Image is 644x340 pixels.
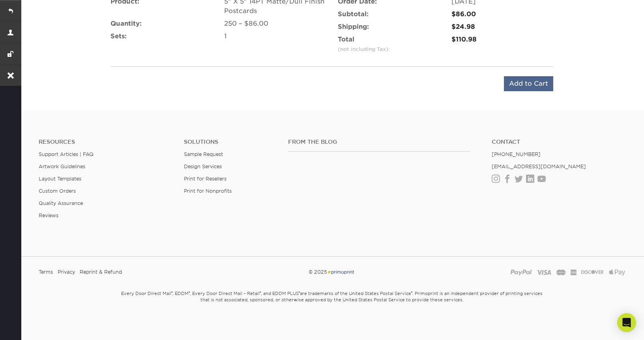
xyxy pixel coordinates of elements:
[492,151,541,157] a: [PHONE_NUMBER]
[451,9,553,19] div: $86.00
[39,188,76,194] a: Custom Orders
[58,266,75,278] a: Privacy
[338,9,369,19] label: Subtotal:
[39,200,83,206] a: Quality Assurance
[101,287,563,322] small: Every Door Direct Mail , EDDM , Every Door Direct Mail – Retail , and EDDM PLUS are trademarks of...
[451,35,553,44] div: $110.98
[299,291,300,295] sup: ®
[232,266,431,278] div: © 2025
[184,151,223,157] a: Sample Request
[451,22,553,32] div: $24.98
[224,19,326,28] div: 250 – $86.00
[411,291,412,295] sup: ®
[189,291,190,295] sup: ®
[110,19,142,28] label: Quantity:
[260,291,261,295] sup: ®
[224,32,326,41] div: 1
[504,76,553,91] input: Add to Cart
[338,35,390,54] label: Total
[338,22,369,32] label: Shipping:
[39,151,94,157] a: Support Articles | FAQ
[39,176,81,182] a: Layout Templates
[617,313,636,332] div: Open Intercom Messenger
[110,32,127,41] label: Sets:
[288,139,470,145] h4: From the Blog
[39,266,53,278] a: Terms
[184,139,276,145] h4: Solutions
[492,163,586,169] a: [EMAIL_ADDRESS][DOMAIN_NAME]
[80,266,122,278] a: Reprint & Refund
[171,291,172,295] sup: ®
[184,176,227,182] a: Print for Resellers
[39,139,172,145] h4: Resources
[492,139,625,145] a: Contact
[327,269,355,275] img: Primoprint
[338,46,390,52] small: (not including Tax):
[39,212,58,218] a: Reviews
[184,188,232,194] a: Print for Nonprofits
[184,163,222,169] a: Design Services
[39,163,85,169] a: Artwork Guidelines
